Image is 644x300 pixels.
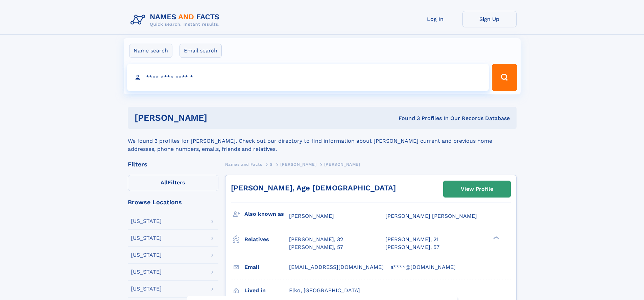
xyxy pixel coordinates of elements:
[129,44,172,58] label: Name search
[280,160,316,168] a: [PERSON_NAME]
[289,287,360,294] span: Elko, [GEOGRAPHIC_DATA]
[128,199,218,205] div: Browse Locations
[461,181,493,197] div: View Profile
[128,129,517,153] div: We found 3 profiles for [PERSON_NAME]. Check out our directory to find information about [PERSON_...
[289,213,334,219] span: [PERSON_NAME]
[180,44,222,58] label: Email search
[131,252,162,258] div: [US_STATE]
[225,160,262,168] a: Names and Facts
[244,285,289,296] h3: Lived in
[408,11,462,27] a: Log In
[135,114,303,122] h1: [PERSON_NAME]
[131,269,162,275] div: [US_STATE]
[128,11,225,29] img: Logo Names and Facts
[324,162,360,167] span: [PERSON_NAME]
[385,236,438,243] a: [PERSON_NAME], 21
[131,286,162,292] div: [US_STATE]
[492,64,517,91] button: Search Button
[127,64,489,91] input: search input
[289,244,343,251] a: [PERSON_NAME], 57
[303,115,510,122] div: Found 3 Profiles In Our Records Database
[270,160,273,168] a: S
[462,11,517,27] a: Sign Up
[289,264,384,270] span: [EMAIL_ADDRESS][DOMAIN_NAME]
[280,162,316,167] span: [PERSON_NAME]
[270,162,273,167] span: S
[244,234,289,245] h3: Relatives
[131,218,162,224] div: [US_STATE]
[444,181,510,197] a: View Profile
[385,213,477,219] span: [PERSON_NAME] [PERSON_NAME]
[289,236,343,243] a: [PERSON_NAME], 32
[231,184,396,192] a: [PERSON_NAME], Age [DEMOGRAPHIC_DATA]
[244,261,289,273] h3: Email
[128,175,218,191] label: Filters
[492,236,500,240] div: ❯
[244,208,289,220] h3: Also known as
[385,244,439,251] a: [PERSON_NAME], 57
[128,161,218,167] div: Filters
[161,179,168,186] span: All
[131,235,162,241] div: [US_STATE]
